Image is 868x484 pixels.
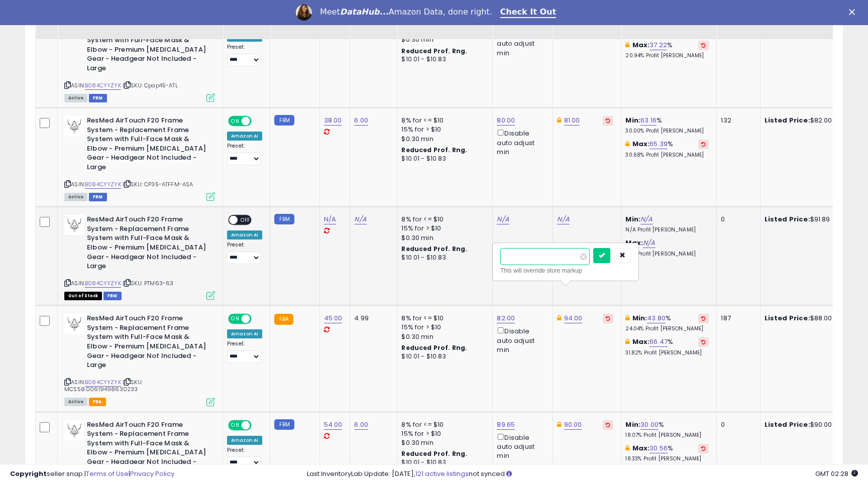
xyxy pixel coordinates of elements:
img: Profile image for Georgie [296,5,312,21]
img: 31etXIHL0iL._SL40_.jpg [64,420,84,440]
div: Disable auto adjust min [497,128,545,157]
div: Disable auto adjust min [497,325,545,354]
i: This overrides the store level max markup for this listing [625,141,629,147]
div: 4.99 [354,314,389,323]
b: Listed Price: [765,214,810,224]
small: FBA [274,314,293,325]
span: All listings currently available for purchase on Amazon [64,94,87,102]
a: B084CYYZYK [85,180,121,189]
span: FBM [89,94,107,102]
div: 0 [721,420,752,429]
img: 31etXIHL0iL._SL40_.jpg [64,116,84,136]
div: $10.01 - $10.83 [401,254,485,262]
div: $0.30 min [401,332,485,341]
div: $91.89 [765,215,848,224]
div: $0.30 min [401,135,485,144]
span: FBA [89,398,106,406]
div: Amazon AI [227,329,262,338]
a: 30.00 [640,420,659,430]
b: Max: [632,337,650,346]
a: N/A [557,214,569,224]
i: Revert to store-level Max Markup [701,43,706,48]
p: 31.82% Profit [PERSON_NAME] [625,349,709,356]
div: 15% for > $10 [401,125,485,134]
a: 38.00 [324,115,342,126]
b: ResMed AirTouch F20 Frame System - Replacement Frame System with Full-Face Mask & Elbow - Premium... [87,314,209,372]
img: 31etXIHL0iL._SL40_.jpg [64,215,84,235]
b: Reduced Prof. Rng. [401,343,467,352]
div: Meet Amazon Data, done right. [320,7,492,17]
div: 187 [721,314,752,323]
b: Min: [625,115,640,125]
i: This overrides the store level max markup for this listing [625,42,629,48]
div: Preset: [227,44,262,66]
a: B084CYYZYK [85,279,121,288]
a: 30.56 [649,443,668,453]
p: 30.68% Profit [PERSON_NAME] [625,152,709,159]
a: N/A [640,214,653,224]
div: Amazon AI [227,132,262,141]
div: $10.01 - $10.83 [401,352,485,361]
div: % [625,444,709,462]
div: $0.30 min [401,35,485,44]
div: $10.01 - $10.83 [401,155,485,163]
span: ON [229,421,242,429]
div: $0.30 min [401,438,485,447]
div: Preset: [227,241,262,264]
a: 54.00 [324,420,343,430]
b: Min: [625,420,640,429]
div: Preset: [227,143,262,165]
div: Close [849,9,859,15]
a: N/A [324,214,336,224]
p: 20.94% Profit [PERSON_NAME] [625,52,709,59]
div: Amazon AI [227,230,262,239]
a: 82.00 [497,313,515,323]
a: 81.00 [564,115,580,126]
div: 8% for <= $10 [401,314,485,323]
div: Disable auto adjust min [497,29,545,58]
div: Preset: [227,340,262,363]
div: Amazon AI [227,436,262,445]
span: FBM [89,193,107,201]
span: | SKU: Cpap45-ATL [123,81,178,89]
small: FBM [274,214,294,224]
small: FBM [274,419,294,430]
b: Reduced Prof. Rng. [401,47,467,55]
a: 66.47 [649,337,668,347]
div: $82.00 [765,116,848,125]
div: 8% for <= $10 [401,215,485,224]
p: N/A Profit [PERSON_NAME] [625,251,709,258]
div: 8% for <= $10 [401,116,485,125]
strong: Copyright [10,469,47,478]
small: FBM [274,115,294,126]
span: | SKU: PTM63-63 [123,279,174,287]
a: N/A [354,214,366,224]
div: $88.00 [765,314,848,323]
span: FBM [103,292,122,300]
a: N/A [497,214,509,224]
b: ResMed AirTouch F20 Frame System - Replacement Frame System with Full-Face Mask & Elbow - Premium... [87,17,209,75]
i: This overrides the store level Dynamic Max Price for this listing [557,117,561,124]
b: Max: [632,40,650,50]
a: 63.16 [640,115,657,126]
div: 15% for > $10 [401,323,485,332]
b: Max: [632,139,650,149]
div: $10.01 - $10.83 [401,55,485,64]
div: 15% for > $10 [401,429,485,438]
b: Reduced Prof. Rng. [401,245,467,253]
div: ASIN: [64,116,215,200]
img: 31etXIHL0iL._SL40_.jpg [64,314,84,334]
a: 43.80 [647,313,666,323]
a: 6.00 [354,115,368,126]
i: Revert to store-level Max Markup [701,142,706,147]
span: OFF [250,421,266,429]
b: ResMed AirTouch F20 Frame System - Replacement Frame System with Full-Face Mask & Elbow - Premium... [87,116,209,174]
div: % [625,41,709,59]
div: 0 [721,215,752,224]
b: Min: [632,313,647,323]
div: ASIN: [64,215,215,299]
b: Listed Price: [765,313,810,323]
a: B084CYYZYK [85,81,121,90]
span: | SKU: CP35-ATFFM-ASA [123,180,193,188]
div: Last InventoryLab Update: [DATE], not synced. [307,469,858,479]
